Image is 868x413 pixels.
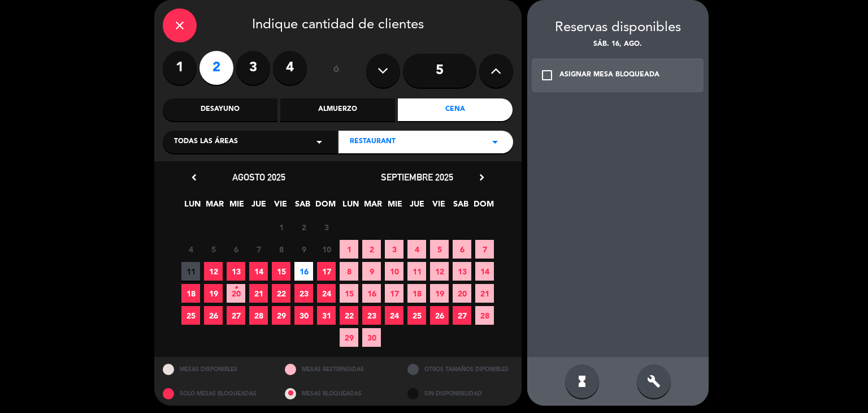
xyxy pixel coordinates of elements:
span: 22 [272,284,290,303]
span: 30 [362,328,381,347]
span: 24 [385,306,403,325]
div: Almuerzo [280,98,395,121]
span: 18 [407,284,426,303]
span: 2 [362,240,381,259]
div: Desayuno [163,98,277,121]
span: LUN [183,197,202,216]
span: 16 [294,262,313,281]
span: JUE [407,197,426,216]
span: Todas las áreas [174,136,238,148]
span: 27 [227,306,245,325]
span: 10 [385,262,403,281]
span: 28 [475,306,494,325]
span: MIE [385,197,404,216]
span: 12 [430,262,449,281]
div: ASIGNAR MESA BLOQUEADA [559,70,659,81]
span: 24 [317,284,336,303]
span: Restaurant [350,136,396,148]
span: 14 [249,262,268,281]
span: 11 [181,262,200,281]
span: 29 [272,306,290,325]
span: 17 [385,284,403,303]
span: 8 [340,262,358,281]
i: arrow_drop_down [488,135,502,149]
div: MESAS RESTRINGIDAS [276,357,399,381]
span: 25 [181,306,200,325]
span: 23 [362,306,381,325]
span: 26 [204,306,223,325]
i: chevron_right [476,171,488,183]
label: 2 [199,51,233,85]
span: 1 [340,240,358,259]
span: 31 [317,306,336,325]
span: 3 [317,218,336,236]
span: 20 [227,284,245,303]
span: MAR [363,197,382,216]
span: 17 [317,262,336,281]
div: SIN DISPONIBILIDAD [399,381,522,406]
i: check_box_outline_blank [540,68,554,82]
span: 11 [407,262,426,281]
span: 18 [181,284,200,303]
span: 25 [407,306,426,325]
span: 5 [430,240,449,259]
span: 16 [362,284,381,303]
i: • [234,279,238,297]
span: VIE [271,197,290,216]
span: 22 [340,306,358,325]
span: 12 [204,262,223,281]
span: 4 [407,240,426,259]
span: 7 [249,240,268,259]
span: LUN [341,197,360,216]
span: MIE [227,197,246,216]
span: 21 [475,284,494,303]
span: 6 [227,240,245,259]
span: DOM [474,197,492,216]
label: 1 [163,51,197,85]
span: 27 [453,306,471,325]
span: 14 [475,262,494,281]
span: 30 [294,306,313,325]
div: OTROS TAMAÑOS DIPONIBLES [399,357,522,381]
label: 4 [273,51,307,85]
span: agosto 2025 [232,171,285,183]
span: MAR [205,197,224,216]
span: 15 [340,284,358,303]
span: 5 [204,240,223,259]
span: 15 [272,262,290,281]
span: 9 [362,262,381,281]
span: 29 [340,328,358,347]
span: 26 [430,306,449,325]
div: Indique cantidad de clientes [163,8,513,42]
span: 13 [453,262,471,281]
i: hourglass_full [575,375,589,388]
span: 21 [249,284,268,303]
label: 3 [236,51,270,85]
div: MESAS DISPONIBLES [154,357,277,381]
span: JUE [249,197,268,216]
i: close [173,19,186,32]
i: build [647,375,661,388]
div: sáb. 16, ago. [527,39,709,50]
span: VIE [429,197,448,216]
div: SOLO MESAS BLOQUEADAS [154,381,277,406]
span: SAB [293,197,312,216]
span: 6 [453,240,471,259]
span: 23 [294,284,313,303]
span: DOM [315,197,334,216]
div: Cena [398,98,513,121]
span: 19 [204,284,223,303]
i: chevron_left [188,171,200,183]
span: SAB [452,197,470,216]
div: MESAS BLOQUEADAS [276,381,399,406]
span: 13 [227,262,245,281]
span: septiembre 2025 [381,171,453,183]
span: 2 [294,218,313,236]
span: 20 [453,284,471,303]
span: 1 [272,218,290,236]
span: 19 [430,284,449,303]
div: ó [318,51,355,91]
span: 28 [249,306,268,325]
span: 7 [475,240,494,259]
span: 8 [272,240,290,259]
